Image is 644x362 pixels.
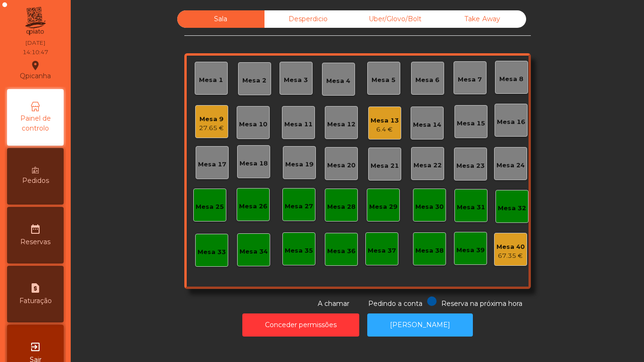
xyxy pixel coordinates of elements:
div: Mesa 35 [285,246,313,255]
div: Mesa 17 [198,160,226,169]
div: Mesa 15 [457,119,485,128]
div: Mesa 22 [413,161,442,170]
div: Mesa 25 [196,202,224,212]
i: request_page [30,282,41,294]
div: Uber/Glovo/Bolt [352,10,439,28]
div: Mesa 7 [458,75,482,84]
i: date_range [30,223,41,235]
div: Mesa 16 [497,117,525,127]
span: A chamar [318,299,349,308]
div: Mesa 2 [242,76,266,85]
span: Pedindo a conta [368,299,422,308]
div: Mesa 26 [239,202,267,211]
div: 27.65 € [199,123,224,133]
div: Mesa 31 [457,203,485,212]
span: Faturação [19,296,52,306]
div: Mesa 14 [413,120,441,130]
div: Mesa 23 [456,161,485,171]
div: Mesa 24 [496,161,525,170]
div: 6.4 € [371,125,399,134]
div: Mesa 39 [456,246,485,255]
div: Mesa 21 [371,161,399,171]
div: Mesa 33 [198,247,226,257]
div: Mesa 4 [326,76,350,86]
div: 67.35 € [496,251,525,261]
div: Mesa 34 [239,247,268,256]
div: Mesa 38 [415,246,444,255]
div: Mesa 3 [284,75,308,85]
button: [PERSON_NAME] [367,313,473,337]
span: Reserva na próxima hora [441,299,522,308]
div: Mesa 12 [327,120,355,129]
span: Pedidos [22,176,49,186]
button: Conceder permissões [242,313,359,337]
div: Mesa 37 [368,246,396,255]
img: qpiato [24,5,47,38]
div: 14:10:47 [23,48,48,57]
div: Mesa 1 [199,75,223,85]
div: Mesa 9 [199,115,224,124]
div: [DATE] [25,39,45,47]
div: Mesa 11 [284,120,313,129]
div: Mesa 30 [415,202,444,212]
div: Mesa 10 [239,120,267,129]
div: Mesa 13 [371,116,399,125]
div: Mesa 6 [415,75,439,85]
div: Mesa 27 [285,202,313,211]
div: Qpicanha [20,58,51,82]
span: Reservas [20,237,50,247]
span: Painel de controlo [9,114,61,133]
div: Mesa 40 [496,242,525,252]
div: Mesa 5 [372,75,396,85]
div: Take Away [439,10,526,28]
div: Mesa 32 [498,204,526,213]
div: Sala [177,10,264,28]
i: exit_to_app [30,341,41,353]
div: Mesa 29 [369,202,397,212]
div: Desperdicio [264,10,352,28]
div: Mesa 20 [327,161,355,170]
div: Mesa 8 [499,74,523,84]
div: Mesa 19 [285,160,314,169]
div: Mesa 18 [239,159,268,168]
div: Mesa 36 [327,247,355,256]
i: location_on [30,60,41,71]
div: Mesa 28 [327,202,355,212]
